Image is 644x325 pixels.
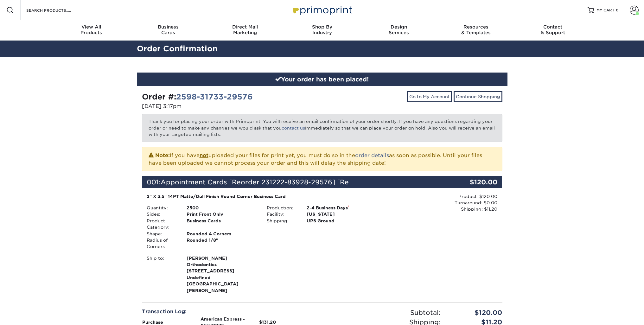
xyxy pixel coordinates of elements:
p: Thank you for placing your order with Primoprint. You will receive an email confirmation of your ... [142,114,502,142]
div: Product Category: [142,218,182,231]
a: Shop ByIndustry [284,20,360,41]
span: View All [53,24,130,30]
a: order details [355,152,389,158]
div: Rounded 1/8" [182,237,262,250]
div: $120.00 [442,176,502,188]
span: Resources [437,24,514,30]
strong: [GEOGRAPHIC_DATA][PERSON_NAME] [187,255,257,293]
div: Quantity: [142,205,182,211]
input: SEARCH PRODUCTS..... [26,6,87,14]
a: BusinessCards [130,20,207,41]
b: not [200,152,208,158]
div: Facility: [262,211,302,217]
a: Go to My Account [407,91,452,102]
div: 2500 [182,205,262,211]
span: MY CART [596,8,615,13]
div: $120.00 [445,308,507,317]
div: Cards [130,24,207,35]
div: 2" X 3.5" 14PT Matte/Dull Finish Round Corner Business Card [147,193,378,200]
div: Products [53,24,130,35]
a: Direct MailMarketing [207,20,284,41]
p: If you have uploaded your files for print yet, you must do so in the as soon as possible. Until y... [149,151,496,167]
a: contact us [282,125,305,131]
strong: $131.20 [259,320,276,325]
span: Undefined [187,274,257,281]
div: Rounded 4 Corners [182,231,262,237]
span: Appointment Cards [Reorder 231222-83928-29576] [Re [161,178,349,186]
div: Production: [262,205,302,211]
div: & Support [514,24,591,35]
div: Transaction Log: [142,308,317,315]
a: Continue Shopping [454,91,502,102]
div: Shape: [142,231,182,237]
span: Shop By [284,24,360,30]
div: Business Cards [182,218,262,231]
span: [PERSON_NAME] Orthodontics [187,255,257,268]
strong: Purchase [142,320,163,325]
div: 001: [142,176,442,188]
div: Industry [284,24,360,35]
span: 0 [616,8,619,12]
a: Contact& Support [514,20,591,41]
div: Subtotal: [322,308,445,317]
p: [DATE] 3:17pm [142,103,317,110]
div: Sides: [142,211,182,217]
a: View AllProducts [53,20,130,41]
a: DesignServices [360,20,437,41]
div: Radius of Corners: [142,237,182,250]
strong: Note: [155,152,170,158]
div: 2-4 Business Days [302,205,382,211]
span: Contact [514,24,591,30]
img: Primoprint [290,3,354,17]
h2: Order Confirmation [132,43,512,55]
span: [STREET_ADDRESS] [187,268,257,274]
div: Services [360,24,437,35]
div: Your order has been placed! [137,73,507,86]
div: Shipping: [262,218,302,224]
span: Business [130,24,207,30]
a: Resources& Templates [437,20,514,41]
div: & Templates [437,24,514,35]
div: Product: $120.00 Turnaround: $0.00 Shipping: $11.20 [382,193,497,213]
span: Design [360,24,437,30]
div: Marketing [207,24,284,35]
span: Direct Mail [207,24,284,30]
div: Ship to: [142,255,182,294]
div: UPS Ground [302,218,382,224]
a: 2598-31733-29576 [176,92,253,101]
strong: Order #: [142,92,253,101]
div: [US_STATE] [302,211,382,217]
div: Print Front Only [182,211,262,217]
